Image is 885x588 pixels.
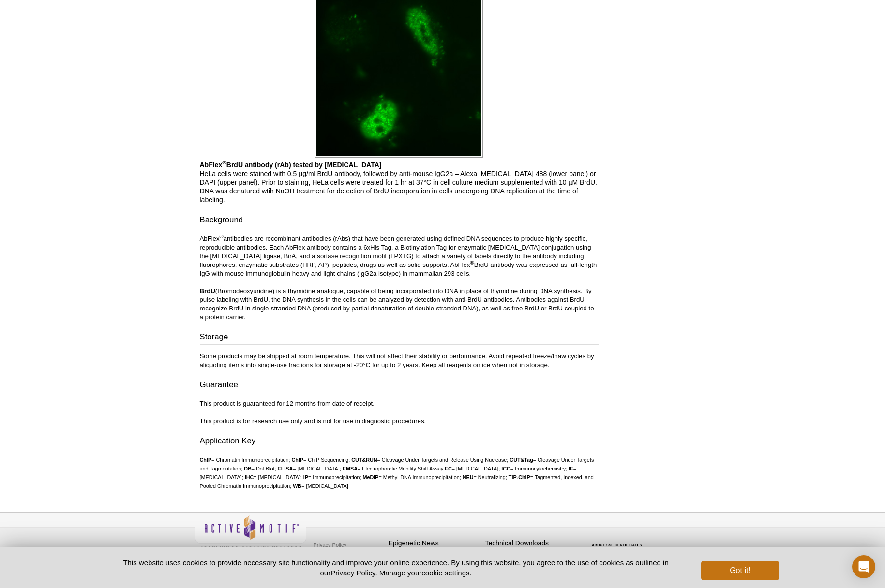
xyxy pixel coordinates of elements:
strong: NEU [463,474,474,480]
table: Click to Verify - This site chose Symantec SSL for secure e-commerce and confidential communicati... [582,529,655,551]
a: Privacy Policy [330,569,375,577]
p: This website uses cookies to provide necessary site functionality and improve your online experie... [106,558,686,578]
h3: Storage [200,331,599,345]
strong: CUT&RUN [351,457,377,463]
b: AbFlex BrdU antibody (rAb) tested by [MEDICAL_DATA] [200,161,382,169]
p: Some products may be shipped at room temperature. This will not affect their stability or perform... [200,352,599,369]
div: Open Intercom Messenger [852,555,875,578]
li: = [MEDICAL_DATA]; [245,474,302,480]
sup: ® [470,260,474,265]
li: = Dot Blot; [244,466,276,471]
li: = Methyl-DNA Immunoprecipitation; [363,474,461,480]
h4: Epigenetic News [389,539,480,547]
a: ABOUT SSL CERTIFICATES [592,544,642,547]
strong: FC [445,466,451,471]
li: = Cleavage Under Targets and Release Using Nuclease; [351,457,508,463]
strong: TIP-ChIP [509,474,530,480]
sup: ® [220,234,224,239]
strong: IHC [245,474,254,480]
li: = Neutralizing; [463,474,507,480]
p: AbFlex antibodies are recombinant antibodies (rAbs) that have been generated using defined DNA se... [200,235,599,322]
h3: Background [200,214,599,228]
strong: ICC [501,466,510,471]
b: BrdU [200,287,215,294]
strong: CUT&Tag [510,457,533,463]
p: This product is guaranteed for 12 months from date of receipt. This product is for research use o... [200,399,599,426]
h3: Application Key [200,435,599,449]
li: = Immunocytochemistry; [501,466,567,471]
sup: ® [222,159,226,165]
img: Active Motif, [195,513,306,552]
a: Privacy Policy [311,538,349,552]
button: cookie settings [421,569,469,577]
li: = Immunoprecipitation; [303,474,361,480]
strong: IF [569,466,573,471]
strong: MeDIP [363,474,379,480]
li: = [MEDICAL_DATA] [293,483,348,489]
li: = Electrophoretic Mobility Shift Assay [343,466,444,471]
strong: IP [303,474,308,480]
li: = ChIP Sequencing; [291,457,350,463]
h4: Technical Downloads [485,539,577,547]
strong: ChIP [291,457,303,463]
strong: WB [293,483,301,489]
strong: EMSA [343,466,358,471]
strong: ELISA [277,466,293,471]
h3: Guarantee [200,379,599,393]
li: = [MEDICAL_DATA]; [445,466,500,471]
li: = [MEDICAL_DATA]; [277,466,341,471]
p: HeLa cells were stained with 0.5 µg/ml BrdU antibody, followed by anti-mouse IgG2a – Alexa [MEDIC... [200,161,599,204]
strong: ChIP [200,457,212,463]
strong: DB [244,466,252,471]
li: = Chromatin Immunoprecipitation; [200,457,290,463]
button: Got it! [701,561,779,580]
